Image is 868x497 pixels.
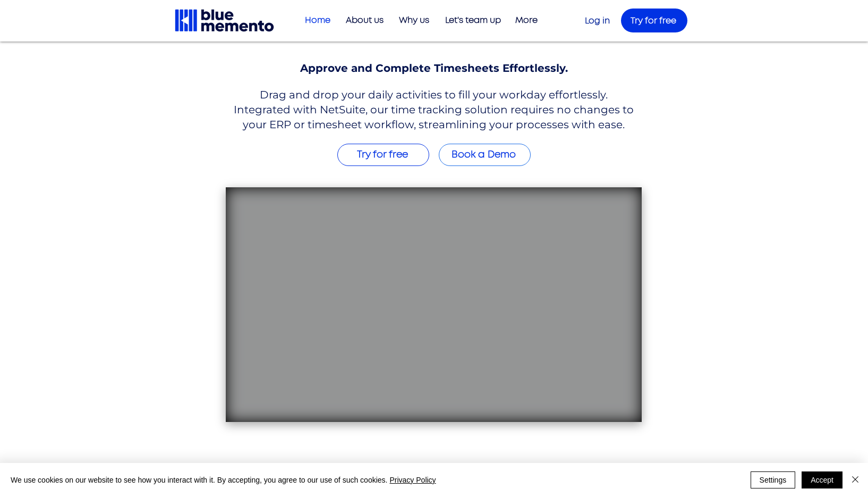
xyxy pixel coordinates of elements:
[849,471,862,488] button: Close
[452,150,516,160] span: Book a Demo
[440,12,506,29] p: Let's team up
[226,187,642,422] div: Your Video Title Video Player
[337,144,429,166] a: Try for free
[802,471,843,488] button: Accept
[300,62,568,74] span: Approve and Complete Timesheets Effortlessly.
[389,12,435,29] a: Why us
[234,88,634,131] span: Drag and drop your daily activities to fill your workday effortlessly. Integrated with NetSuite, ...
[394,12,435,29] p: Why us
[300,12,336,29] p: Home
[849,473,862,486] img: Close
[357,150,408,160] span: Try for free
[621,9,687,32] a: Try for free
[631,16,676,25] span: Try for free
[510,12,543,29] p: More
[341,12,389,29] p: About us
[435,12,506,29] a: Let's team up
[751,471,796,488] button: Settings
[295,12,543,29] nav: Site
[585,16,610,25] a: Log in
[336,12,389,29] a: About us
[11,475,436,485] span: We use cookies on our website to see how you interact with it. By accepting, you agree to our use...
[174,8,275,33] img: Blue Memento black logo
[389,476,436,484] a: Privacy Policy
[295,12,336,29] a: Home
[439,144,531,166] a: Book a Demo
